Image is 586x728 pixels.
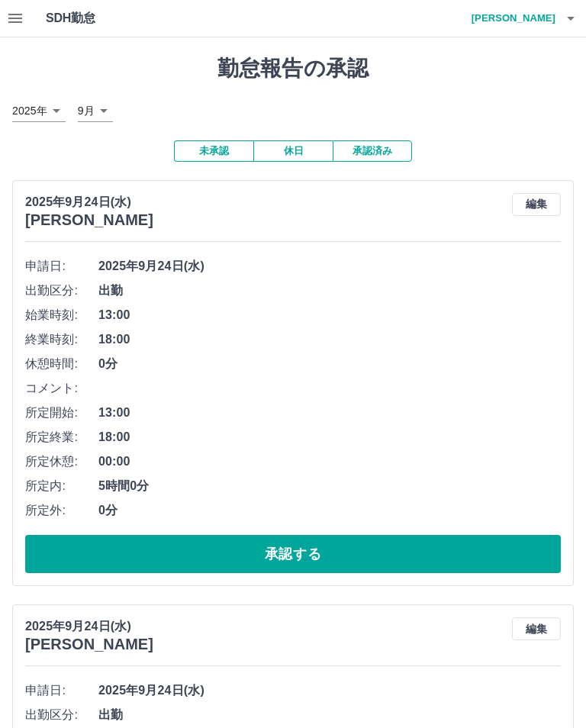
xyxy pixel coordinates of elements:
span: 00:00 [98,453,561,471]
button: 休日 [253,140,333,162]
span: 始業時刻: [25,306,98,324]
span: 出勤 [98,706,561,724]
button: 承認済み [333,140,412,162]
h3: [PERSON_NAME] [25,636,153,653]
span: 0分 [98,355,561,373]
button: 編集 [512,193,561,216]
span: 5時間0分 [98,477,561,495]
div: 2025年 [12,100,66,122]
button: 未承認 [174,140,253,162]
span: 0分 [98,501,561,520]
span: 終業時刻: [25,330,98,349]
span: 出勤 [98,282,561,300]
h1: 勤怠報告の承認 [12,56,574,82]
span: 所定休憩: [25,453,98,471]
p: 2025年9月24日(水) [25,193,153,211]
span: 出勤区分: [25,282,98,300]
span: 所定終業: [25,428,98,446]
span: 休憩時間: [25,355,98,373]
span: コメント: [25,379,98,398]
span: 申請日: [25,257,98,275]
span: 所定開始: [25,404,98,422]
span: 2025年9月24日(水) [98,257,561,275]
span: 所定内: [25,477,98,495]
h3: [PERSON_NAME] [25,211,153,229]
span: 2025年9月24日(水) [98,681,561,700]
span: 13:00 [98,404,561,422]
button: 承認する [25,535,561,573]
span: 申請日: [25,681,98,700]
div: 9月 [78,100,113,122]
button: 編集 [512,617,561,640]
span: 13:00 [98,306,561,324]
p: 2025年9月24日(水) [25,617,153,636]
span: 18:00 [98,428,561,446]
span: 所定外: [25,501,98,520]
span: 18:00 [98,330,561,349]
span: 出勤区分: [25,706,98,724]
